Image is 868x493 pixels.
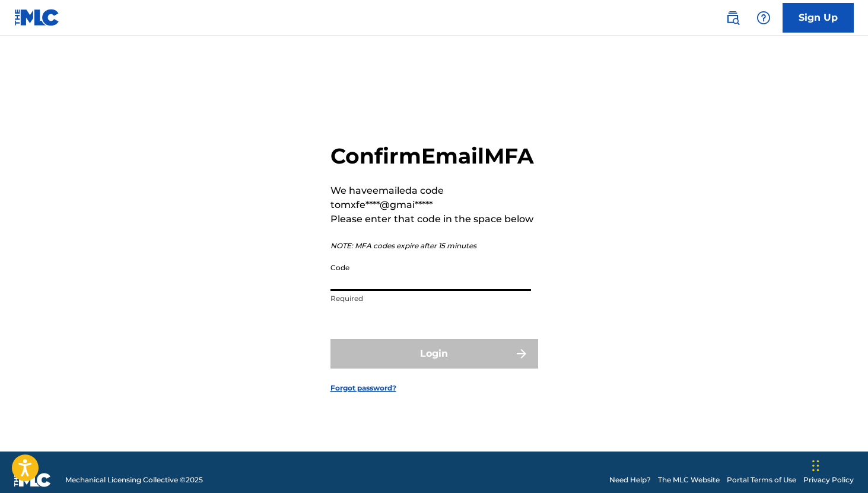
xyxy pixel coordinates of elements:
[330,383,396,393] a: Forgot password?
[721,6,745,30] a: Public Search
[727,475,796,485] a: Portal Terms of Use
[609,475,651,485] a: Need Help?
[783,3,854,33] a: Sign Up
[752,6,775,30] div: Help
[756,11,771,25] img: help
[803,475,854,485] a: Privacy Policy
[330,241,538,251] p: NOTE: MFA codes expire after 15 minutes
[726,11,740,25] img: search
[809,436,868,493] iframe: Chat Widget
[330,293,531,304] p: Required
[65,475,203,485] span: Mechanical Licensing Collective © 2025
[658,475,720,485] a: The MLC Website
[14,9,60,26] img: MLC Logo
[14,473,51,487] img: logo
[330,143,538,169] h2: Confirm Email MFA
[330,212,538,226] p: Please enter that code in the space below
[812,448,819,484] div: Drag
